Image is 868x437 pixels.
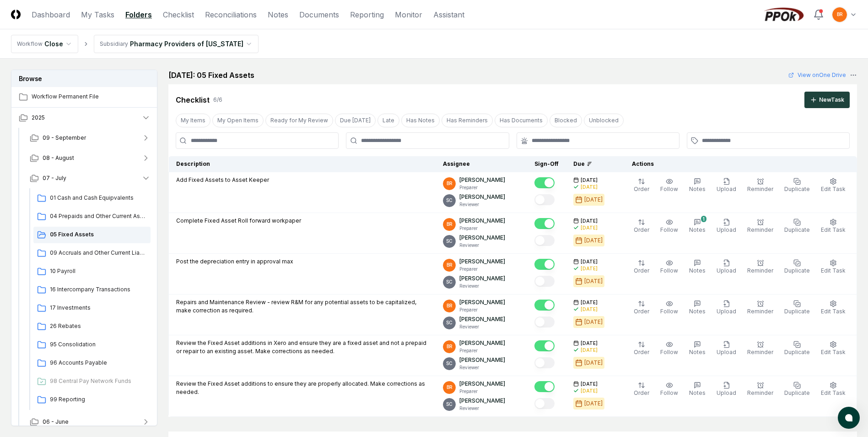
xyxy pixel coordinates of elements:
span: Notes [689,186,706,192]
p: [PERSON_NAME] [459,257,505,266]
span: Notes [689,389,706,396]
a: Documents [299,9,339,20]
a: 96 Accounts Payable [33,355,151,371]
img: Logo [11,10,21,19]
button: Mark complete [534,381,555,392]
button: NewTask [804,92,850,108]
a: 16 Intercompany Transactions [33,282,151,298]
span: SC [446,238,453,245]
button: Edit Task [819,176,847,195]
p: [PERSON_NAME] [459,217,505,225]
div: New Task [819,96,844,104]
button: 07 - July [22,168,158,188]
button: Order [632,217,651,236]
span: Notes [689,349,706,355]
div: [DATE] [581,184,598,191]
span: Workflow Permanent File [32,93,151,101]
p: Review the Fixed Asset additions to ensure they are properly allocated. Make corrections as needed. [176,380,428,396]
span: 05 Fixed Assets [50,230,147,239]
button: Order [632,176,651,195]
p: [PERSON_NAME] [459,274,505,283]
button: Upload [715,257,738,277]
span: Edit Task [821,226,846,233]
p: Post the depreciation entry in approval max [176,257,293,266]
button: Notes [687,339,707,358]
span: BR [447,343,453,350]
button: Follow [658,176,680,195]
span: Duplicate [784,308,810,315]
a: 17 Investments [33,300,151,317]
span: Reminder [747,186,773,192]
span: BR [447,180,453,187]
span: BR [447,221,453,228]
p: Complete Fixed Asset Roll forward workpaper [176,217,301,225]
p: Preparer [459,388,505,395]
span: SC [446,319,453,326]
span: 06 - June [43,418,69,426]
span: [DATE] [581,381,598,388]
button: 06 - June [22,412,158,432]
span: 99 Reporting [50,395,147,404]
button: Blocked [550,114,582,127]
span: Edit Task [821,308,846,315]
span: Duplicate [784,389,810,396]
button: Duplicate [782,339,812,358]
span: 96 Accounts Payable [50,359,147,367]
span: Reminder [747,267,773,274]
span: Duplicate [784,349,810,355]
p: [PERSON_NAME] [459,193,505,201]
button: Duplicate [782,298,812,317]
button: Notes [687,176,707,195]
span: Follow [660,308,678,315]
p: [PERSON_NAME] [459,356,505,364]
p: Review the Fixed Asset additions in Xero and ensure they are a fixed asset and not a prepaid or r... [176,339,428,355]
span: Reminder [747,389,773,396]
button: atlas-launcher [838,407,860,429]
button: Late [377,114,399,127]
button: Follow [658,217,680,236]
span: Order [634,389,649,396]
p: [PERSON_NAME] [459,339,505,347]
button: Upload [715,217,738,236]
div: [DATE] [584,318,603,326]
a: Notes [268,9,288,20]
a: 95 Consolidation [33,337,151,353]
button: Unblocked [584,114,624,127]
button: Mark complete [534,340,555,351]
button: Mark complete [534,357,555,368]
button: Duplicate [782,257,812,277]
span: 95 Consolidation [50,340,147,349]
button: Duplicate [782,380,812,399]
button: Reminder [745,176,775,195]
span: Order [634,186,649,192]
span: Follow [660,186,678,192]
button: Notes [687,257,707,277]
button: Edit Task [819,298,847,317]
img: PPOk logo [762,7,806,22]
p: Preparer [459,225,505,232]
button: 08 - August [22,148,158,168]
span: Upload [717,186,736,192]
div: Subsidiary [100,40,128,48]
button: Reminder [745,339,775,358]
button: 2025 [11,108,158,128]
span: Reminder [747,226,773,233]
div: [DATE] [581,306,598,313]
span: 2025 [32,114,45,122]
div: [DATE] [581,388,598,394]
span: Reminder [747,349,773,355]
button: 09 - September [22,128,158,148]
p: Add Fixed Assets to Asset Keeper [176,176,269,184]
span: Notes [689,226,706,233]
button: Edit Task [819,217,847,236]
div: Checklist [176,94,210,105]
a: Reconciliations [205,9,257,20]
button: Follow [658,298,680,317]
p: Reviewer [459,242,505,249]
span: [DATE] [581,258,598,265]
a: View onOne Drive [788,71,846,79]
span: BR [447,302,453,309]
span: 07 - July [43,174,66,182]
div: [DATE] [581,224,598,231]
a: Workflow Permanent File [11,87,158,107]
